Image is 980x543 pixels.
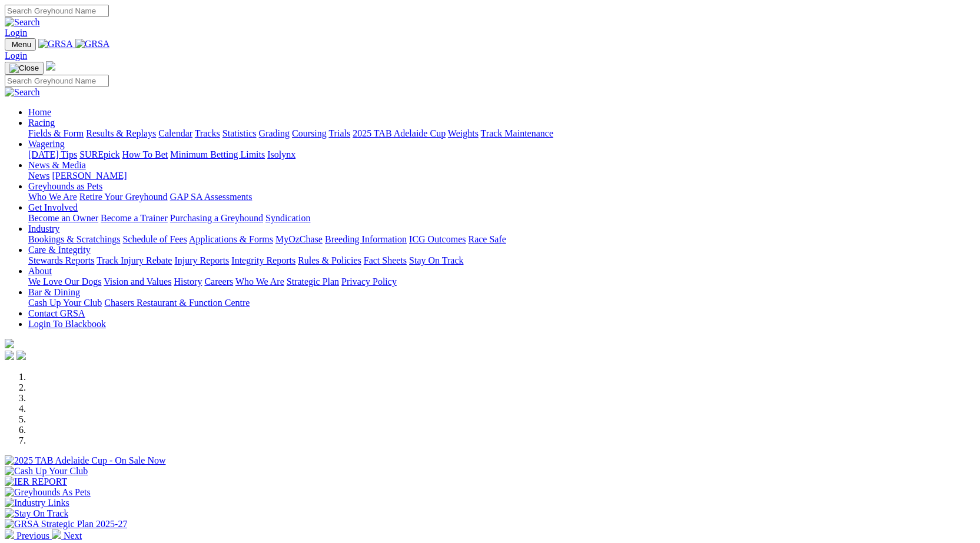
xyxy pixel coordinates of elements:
[46,61,55,71] img: logo-grsa-white.png
[12,40,31,49] span: Menu
[28,308,85,318] a: Contact GRSA
[28,213,98,223] a: Become an Owner
[5,498,69,508] img: Industry Links
[28,202,78,212] a: Get Involved
[5,351,14,360] img: facebook.svg
[5,62,44,75] button: Toggle navigation
[292,128,327,138] a: Coursing
[52,529,61,539] img: chevron-right-pager-white.svg
[170,213,263,223] a: Purchasing a Greyhound
[28,118,55,128] a: Racing
[28,266,52,276] a: About
[231,255,295,265] a: Integrity Reports
[5,75,109,87] input: Search
[64,531,82,541] span: Next
[28,192,77,202] a: Who We Are
[28,245,91,255] a: Care & Integrity
[16,531,49,541] span: Previous
[28,149,975,160] div: Wagering
[28,139,65,149] a: Wagering
[170,192,253,202] a: GAP SA Assessments
[104,277,171,287] a: Vision and Values
[5,5,109,17] input: Search
[97,255,172,265] a: Track Injury Rebate
[122,234,187,244] a: Schedule of Fees
[448,128,479,138] a: Weights
[5,466,88,477] img: Cash Up Your Club
[287,277,339,287] a: Strategic Plan
[28,277,975,287] div: About
[174,277,202,287] a: History
[28,128,975,139] div: Racing
[28,234,120,244] a: Bookings & Scratchings
[275,234,323,244] a: MyOzChase
[28,149,77,159] a: [DATE] Tips
[28,128,84,138] a: Fields & Form
[28,171,975,181] div: News & Media
[5,455,166,466] img: 2025 TAB Adelaide Cup - On Sale Now
[341,277,397,287] a: Privacy Policy
[5,508,68,519] img: Stay On Track
[28,234,975,245] div: Industry
[5,531,52,541] a: Previous
[481,128,553,138] a: Track Maintenance
[204,277,233,287] a: Careers
[5,17,40,28] img: Search
[409,255,463,265] a: Stay On Track
[259,128,290,138] a: Grading
[28,298,102,308] a: Cash Up Your Club
[5,51,27,61] a: Login
[5,28,27,38] a: Login
[298,255,361,265] a: Rules & Policies
[79,149,119,159] a: SUREpick
[267,149,295,159] a: Isolynx
[353,128,446,138] a: 2025 TAB Adelaide Cup
[170,149,265,159] a: Minimum Betting Limits
[174,255,229,265] a: Injury Reports
[28,255,94,265] a: Stewards Reports
[28,224,59,234] a: Industry
[325,234,407,244] a: Breeding Information
[28,192,975,202] div: Greyhounds as Pets
[364,255,407,265] a: Fact Sheets
[28,160,86,170] a: News & Media
[5,339,14,348] img: logo-grsa-white.png
[38,39,73,49] img: GRSA
[158,128,192,138] a: Calendar
[86,128,156,138] a: Results & Replays
[28,181,102,191] a: Greyhounds as Pets
[222,128,257,138] a: Statistics
[5,487,91,498] img: Greyhounds As Pets
[5,529,14,539] img: chevron-left-pager-white.svg
[189,234,273,244] a: Applications & Forms
[28,287,80,297] a: Bar & Dining
[265,213,310,223] a: Syndication
[28,319,106,329] a: Login To Blackbook
[52,171,127,181] a: [PERSON_NAME]
[5,87,40,98] img: Search
[52,531,82,541] a: Next
[101,213,168,223] a: Become a Trainer
[5,38,36,51] button: Toggle navigation
[28,213,975,224] div: Get Involved
[16,351,26,360] img: twitter.svg
[9,64,39,73] img: Close
[328,128,350,138] a: Trials
[28,298,975,308] div: Bar & Dining
[28,255,975,266] div: Care & Integrity
[75,39,110,49] img: GRSA
[235,277,284,287] a: Who We Are
[409,234,466,244] a: ICG Outcomes
[122,149,168,159] a: How To Bet
[28,107,51,117] a: Home
[79,192,168,202] a: Retire Your Greyhound
[28,171,49,181] a: News
[5,477,67,487] img: IER REPORT
[5,519,127,529] img: GRSA Strategic Plan 2025-27
[468,234,506,244] a: Race Safe
[104,298,250,308] a: Chasers Restaurant & Function Centre
[28,277,101,287] a: We Love Our Dogs
[195,128,220,138] a: Tracks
